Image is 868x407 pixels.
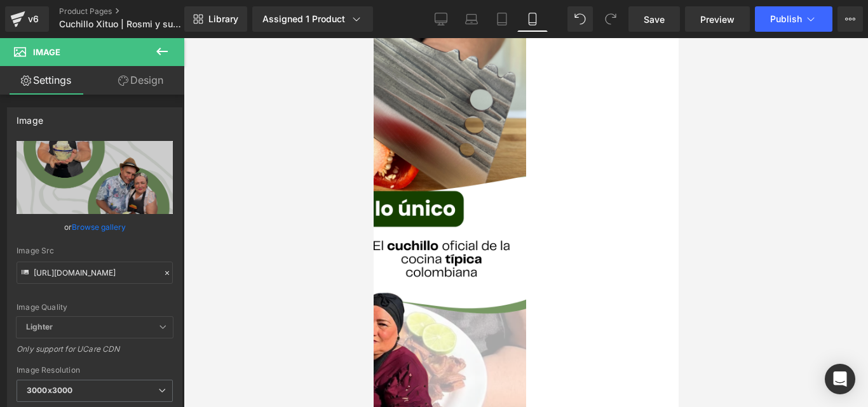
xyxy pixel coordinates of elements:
div: Image Src [17,246,173,255]
div: Image [17,108,43,126]
a: Desktop [426,6,456,32]
a: v6 [5,6,49,32]
span: Cuchillo Xituo | Rosmi y su sazón [59,19,181,29]
span: Image [33,47,60,57]
span: Publish [770,14,802,24]
div: or [17,220,173,234]
a: Browse gallery [72,216,126,238]
div: Only support for UCare CDN [17,344,173,363]
input: Link [17,262,173,284]
div: Open Intercom Messenger [825,364,855,394]
a: Design [95,66,187,95]
a: Laptop [456,6,487,32]
span: Preview [700,13,735,26]
div: Image Quality [17,303,173,312]
button: More [837,6,863,32]
a: New Library [184,6,247,32]
div: Assigned 1 Product [262,13,363,25]
a: Tablet [487,6,517,32]
div: v6 [25,11,41,27]
b: 3000x3000 [27,385,72,395]
a: Product Pages [59,6,205,17]
span: Library [208,13,238,25]
button: Undo [567,6,593,32]
button: Publish [755,6,832,32]
span: Save [644,13,665,26]
div: Image Resolution [17,366,173,375]
b: Lighter [26,322,53,331]
a: Mobile [517,6,548,32]
a: Preview [685,6,750,32]
button: Redo [598,6,623,32]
